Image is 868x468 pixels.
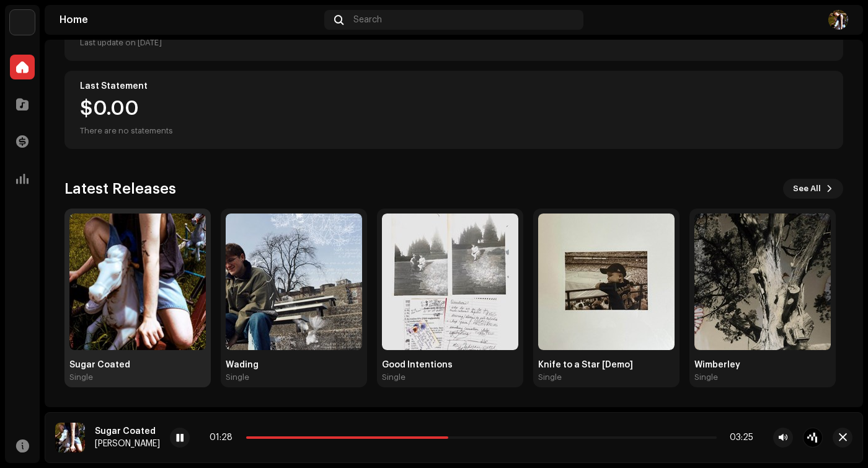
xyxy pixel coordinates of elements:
span: See All [793,176,821,201]
div: Good Intentions [382,360,518,370]
re-o-card-value: Last Statement [64,71,843,149]
img: 3bdc119d-ef2f-4d41-acde-c0e9095fc35a [10,10,35,35]
button: See All [783,179,843,199]
span: Search [353,15,382,25]
div: Last update on [DATE] [80,35,828,50]
div: 03:25 [722,433,753,443]
div: 01:28 [210,433,241,443]
img: dca9ab2a-2889-4662-ac99-335b1864299a [226,214,362,350]
div: Single [69,372,93,382]
div: Single [226,372,249,382]
div: Single [382,372,405,382]
div: Single [538,372,562,382]
h3: Latest Releases [64,179,176,199]
div: Last Statement [80,81,828,91]
div: Wimberley [694,360,831,370]
img: e22dc46b-1e63-4420-86b0-845eb77c881b [538,214,675,350]
div: Home [60,15,319,25]
div: Single [694,372,718,382]
div: Sugar Coated [69,360,206,370]
div: Wading [226,360,362,370]
img: 1cc69898-2de9-44ef-9530-36a392d8e8a7 [69,214,206,350]
div: Knife to a Star [Demo] [538,360,675,370]
img: 265e3579-c91b-42d1-9158-89e775b37e4e [694,214,831,350]
div: [PERSON_NAME] [95,439,160,449]
div: Sugar Coated [95,426,160,436]
div: There are no statements [80,124,173,138]
img: 1cc69898-2de9-44ef-9530-36a392d8e8a7 [55,423,85,452]
img: 5c9b3827-5e8c-449f-a952-448186649d80 [828,10,848,30]
img: 860fbf45-eeac-4f81-a60b-0b4017b3675c [382,214,518,350]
